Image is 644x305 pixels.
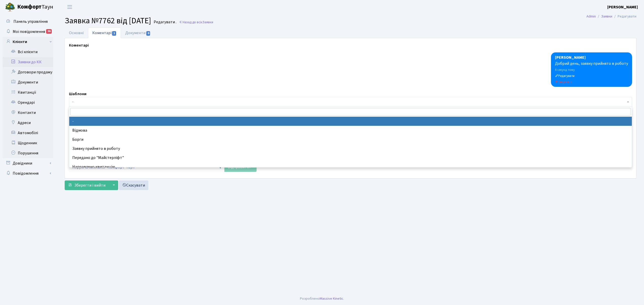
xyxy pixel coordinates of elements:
[555,74,575,78] small: Редагувати
[555,60,628,67] div: Добрий день, заявку прийнято в роботу
[179,20,213,25] a: Назад до всіхЗаявки
[3,138,53,148] a: Щоденник
[3,16,53,27] a: Панель управління
[3,67,53,77] a: Договори продажу
[3,37,53,47] a: Клієнти
[65,180,109,190] button: Зберегти і вийти
[69,117,632,126] li: -
[74,182,105,188] span: Зберегти і вийти
[607,4,638,10] a: [PERSON_NAME]
[121,28,155,38] a: Документи
[3,118,53,128] a: Адреси
[586,14,596,19] a: Admin
[320,296,343,301] a: Massive Kinetic
[4,4,559,10] body: Rich Text Area. Press ALT-0 for help.
[601,14,612,19] a: Заявки
[88,28,121,38] a: Коментарі
[555,68,575,72] small: 6 секунд тому
[69,126,632,135] li: Відмова
[579,11,644,22] nav: breadcrumb
[69,162,632,171] li: Направлено квитанцію
[17,3,42,11] b: Комфорт
[612,14,636,19] li: Редагувати
[69,97,632,107] span: -
[69,42,89,48] label: Коментарі
[13,19,48,24] span: Панель управління
[555,80,572,84] small: Видалити
[65,15,151,27] span: Заявка №7762 від [DATE]
[69,135,632,144] li: Борги
[153,20,176,25] small: Редагувати .
[555,79,572,85] a: Видалити
[65,28,88,38] a: Основні
[3,128,53,138] a: Автомобілі
[17,3,53,11] span: Таун
[3,108,53,118] a: Контакти
[3,27,53,37] a: Мої повідомлення36
[72,99,626,104] span: -
[555,73,575,78] a: Редагувати
[112,31,116,36] span: 1
[555,54,628,60] div: [PERSON_NAME]
[3,148,53,158] a: Порушення
[202,20,213,25] span: Заявки
[3,97,53,108] a: Орендарі
[3,158,53,168] a: Довідники
[3,87,53,97] a: Квитанції
[3,47,53,57] a: Всі клієнти
[5,2,15,12] img: logo.png
[63,3,76,11] button: Переключити навігацію
[300,296,344,301] div: Розроблено .
[69,91,86,97] label: Шаблони
[3,168,53,178] a: Повідомлення
[119,180,148,190] a: Скасувати
[69,153,632,162] li: Передано до "Майстерліфт"
[3,77,53,87] a: Документи
[69,144,632,153] li: Заявку прийнято в роботу
[13,29,45,34] span: Мої повідомлення
[146,31,150,36] span: 0
[46,29,52,34] div: 36
[3,57,53,67] a: Заявки до КК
